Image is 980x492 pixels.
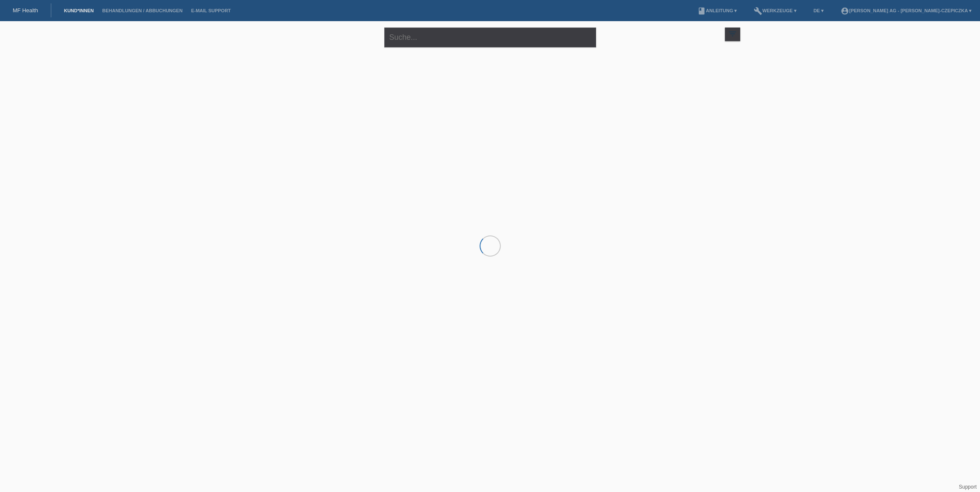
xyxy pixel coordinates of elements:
a: DE ▾ [809,8,828,13]
input: Suche... [384,28,596,47]
a: E-Mail Support [187,8,235,13]
i: book [697,7,706,15]
a: Kund*innen [60,8,98,13]
a: MF Health [13,7,38,14]
a: Behandlungen / Abbuchungen [98,8,187,13]
a: Support [959,484,977,490]
a: account_circle[PERSON_NAME] AG - [PERSON_NAME]-Czepiczka ▾ [836,8,976,13]
a: buildWerkzeuge ▾ [750,8,801,13]
i: build [754,7,762,15]
i: account_circle [841,7,849,15]
i: filter_list [728,29,737,39]
a: bookAnleitung ▾ [693,8,741,13]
